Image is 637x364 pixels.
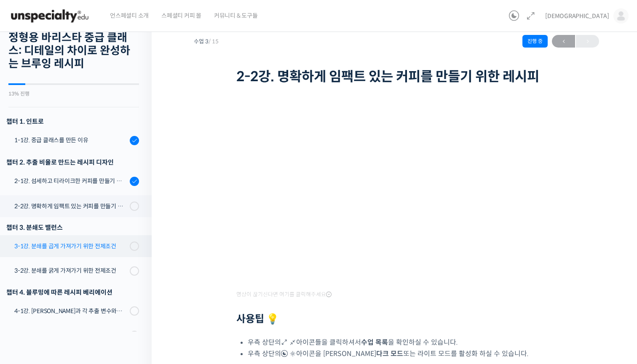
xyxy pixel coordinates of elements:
[376,349,403,358] b: 다크 모드
[552,35,575,48] a: ←이전
[522,35,548,48] div: 진행 중
[56,267,109,288] a: 대화
[3,267,56,288] a: 홈
[14,242,127,251] div: 3-1강. 분쇄를 곱게 가져가기 위한 전제조건
[14,202,127,211] div: 2-2강. 명확하게 임팩트 있는 커피를 만들기 위한 레시피
[236,313,279,325] strong: 사용팁 💡
[545,12,609,20] span: [DEMOGRAPHIC_DATA]
[248,337,557,348] li: 우측 상단의 아이콘들을 클릭하셔서 을 확인하실 수 있습니다.
[14,331,127,340] div: 4-2강. 시간과 물 양에 따른 컵의 변화
[14,136,127,145] div: 1-1강. 중급 클래스를 만든 이유
[14,306,127,316] div: 4-1강. [PERSON_NAME]과 각 추출 변수와의 상관관계
[248,348,557,359] li: 우측 상단의 아이콘을 [PERSON_NAME] 또는 라이트 모드를 활성화 하실 수 있습니다.
[8,31,139,71] h2: 정형용 바리스타 중급 클래스: 디테일의 차이로 완성하는 브루잉 레시피
[109,267,162,288] a: 설정
[209,38,219,45] span: / 15
[6,222,139,233] div: 챕터 3. 분쇄도 밸런스
[8,91,139,96] div: 13% 진행
[236,291,332,298] span: 영상이 끊기신다면 여기를 클릭해주세요
[236,69,557,85] h1: 2-2강. 명확하게 임팩트 있는 커피를 만들기 위한 레시피
[77,280,87,287] span: 대화
[6,157,139,168] div: 챕터 2. 추출 비율로 만드는 레시피 디자인
[6,287,139,298] div: 챕터 4. 블루밍에 따른 레시피 베리에이션
[194,39,219,44] span: 수업 3
[27,279,32,286] span: 홈
[14,266,127,275] div: 3-2강. 분쇄를 굵게 가져가기 위한 전제조건
[6,116,139,127] h3: 챕터 1. 인트로
[14,176,127,186] div: 2-1강. 섬세하고 티라이크한 커피를 만들기 위한 레시피
[552,36,575,47] span: ←
[361,338,388,347] b: 수업 목록
[130,279,140,286] span: 설정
